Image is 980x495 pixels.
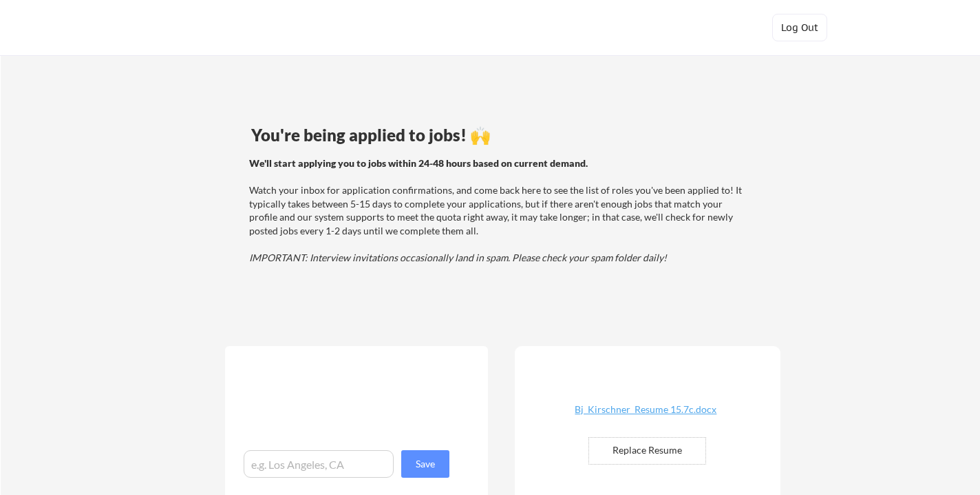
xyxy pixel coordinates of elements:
a: Bj_Kirschner_Resume 15.7c.docx [564,405,727,426]
div: You're being applied to jobs! 🙌 [251,127,747,143]
input: e.g. Los Angeles, CA [244,450,394,478]
button: Save [401,450,449,478]
button: Log Out [772,14,827,41]
div: Bj_Kirschner_Resume 15.7c.docx [564,405,727,414]
strong: We'll start applying you to jobs within 24-48 hours based on current demand. [249,157,588,169]
div: Watch your inbox for application confirmations, and come back here to see the list of roles you'v... [249,156,745,265]
em: IMPORTANT: Interview invitations occasionally land in spam. Please check your spam folder daily! [249,252,667,263]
